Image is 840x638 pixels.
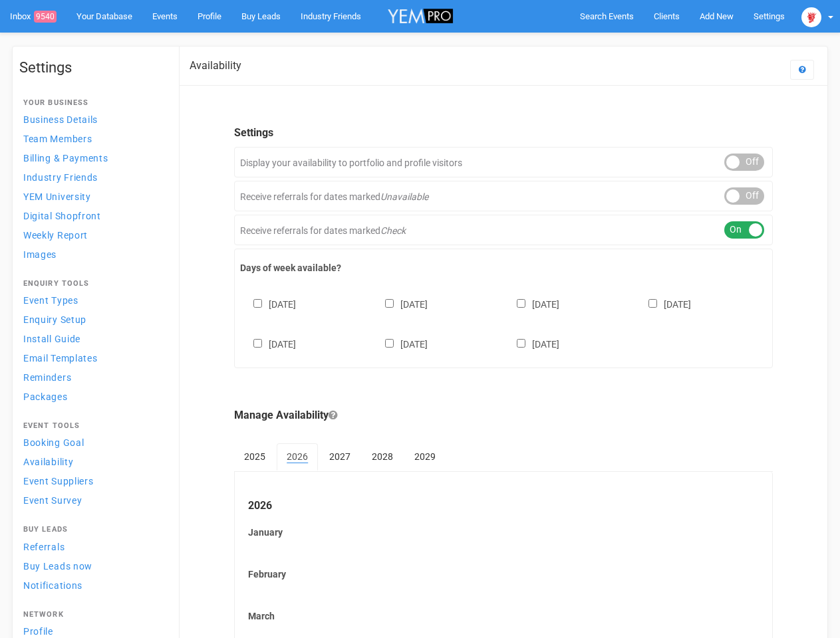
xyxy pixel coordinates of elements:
input: [DATE] [385,299,394,308]
a: Email Templates [19,349,166,367]
span: Event Suppliers [23,476,94,486]
a: 2028 [362,443,403,470]
label: [DATE] [503,296,559,311]
span: Images [23,249,57,260]
span: Digital Shopfront [23,211,101,221]
input: [DATE] [517,299,525,308]
span: Business Details [23,114,98,125]
div: Receive referrals for dates marked [234,181,773,211]
h1: Settings [19,60,166,76]
span: 9540 [34,11,57,23]
span: Enquiry Setup [23,314,86,325]
label: [DATE] [372,296,428,311]
span: Billing & Payments [23,153,108,163]
a: Booking Goal [19,433,166,451]
input: [DATE] [253,299,262,308]
a: Enquiry Setup [19,310,166,328]
legend: Manage Availability [234,408,773,423]
legend: 2026 [248,498,759,514]
span: Add New [700,11,734,21]
a: 2025 [234,443,275,470]
label: Days of week available? [240,261,767,274]
label: [DATE] [372,336,428,351]
input: [DATE] [253,339,262,348]
span: Availability [23,457,73,467]
h4: Your Business [23,99,162,107]
input: [DATE] [517,339,525,348]
a: Event Suppliers [19,472,166,490]
span: Email Templates [23,353,98,364]
a: Digital Shopfront [19,207,166,225]
label: March [248,609,759,623]
h4: Event Tools [23,422,162,430]
h4: Enquiry Tools [23,280,162,288]
a: Event Survey [19,491,166,509]
span: Event Types [23,295,78,306]
img: open-uri20250107-2-1pbi2ie [801,7,821,27]
span: Booking Goal [23,437,84,448]
span: Reminders [23,372,71,383]
em: Unavailable [380,191,428,202]
a: 2027 [319,443,360,470]
a: Buy Leads now [19,557,166,575]
span: Packages [23,391,68,402]
span: Event Survey [23,495,82,506]
h4: Network [23,611,162,619]
label: February [248,568,759,581]
label: [DATE] [240,296,296,311]
a: Notifications [19,576,166,594]
a: Billing & Payments [19,149,166,167]
a: Availability [19,453,166,471]
a: Referrals [19,538,166,556]
div: Receive referrals for dates marked [234,215,773,245]
em: Check [380,225,406,236]
a: 2026 [277,443,318,471]
span: Weekly Report [23,230,88,241]
input: [DATE] [385,339,394,348]
h2: Availability [190,60,241,72]
span: Install Guide [23,334,80,344]
span: Clients [654,11,680,21]
a: Team Members [19,130,166,148]
a: Packages [19,387,166,405]
a: Images [19,245,166,263]
a: YEM University [19,187,166,205]
label: January [248,526,759,539]
label: [DATE] [635,296,691,311]
input: [DATE] [648,299,657,308]
a: Weekly Report [19,226,166,244]
a: Business Details [19,110,166,128]
span: Search Events [580,11,634,21]
a: Reminders [19,368,166,386]
span: Notifications [23,580,82,591]
h4: Buy Leads [23,526,162,534]
span: Team Members [23,134,92,144]
a: Install Guide [19,330,166,348]
a: 2029 [404,443,446,470]
label: [DATE] [503,336,559,351]
a: Industry Friends [19,168,166,186]
legend: Settings [234,126,773,141]
a: Event Types [19,291,166,309]
div: Display your availability to portfolio and profile visitors [234,147,773,177]
span: YEM University [23,191,91,202]
label: [DATE] [240,336,296,351]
